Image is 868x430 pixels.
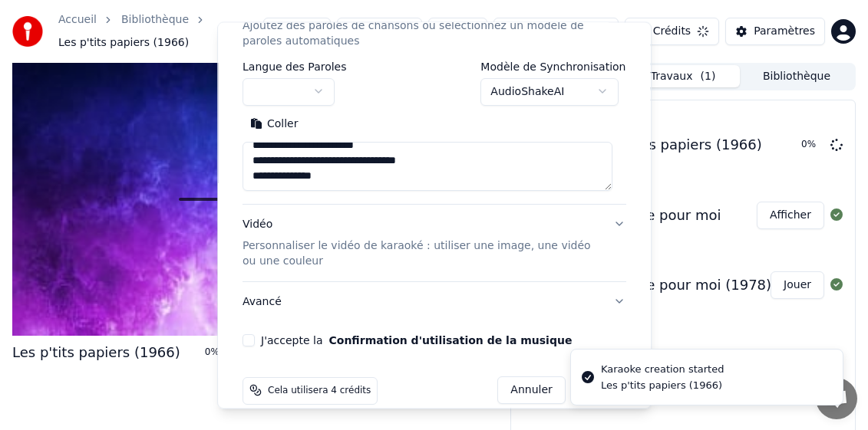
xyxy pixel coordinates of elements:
button: J'accepte la [328,334,572,345]
label: J'accepte la [261,334,572,345]
div: Vidéo [243,216,602,268]
p: Ajoutez des paroles de chansons ou sélectionnez un modèle de paroles automatiques [243,18,602,48]
div: ParolesAjoutez des paroles de chansons ou sélectionnez un modèle de paroles automatiques [243,61,626,203]
p: Personnaliser le vidéo de karaoké : utiliser une image, une vidéo ou une couleur [243,238,602,268]
span: Cela utilisera 4 crédits [268,384,371,396]
button: Annuler [498,376,566,404]
label: Langue des Paroles [243,61,347,71]
button: Avancé [243,281,626,321]
label: Modèle de Synchronisation [480,61,625,71]
button: VidéoPersonnaliser le vidéo de karaoké : utiliser une image, une vidéo ou une couleur [243,204,626,281]
button: Créer [572,376,625,404]
button: Coller [243,111,306,136]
